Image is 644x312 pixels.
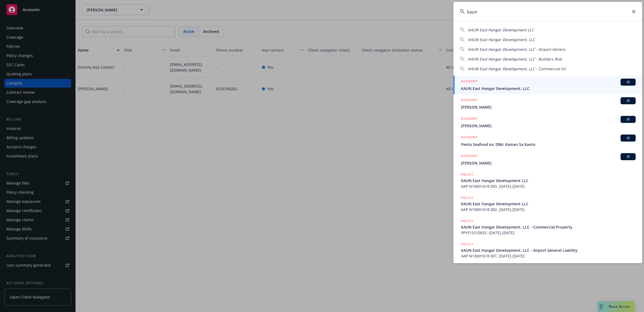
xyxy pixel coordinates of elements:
span: KAUN East Hangar Development, LLC [461,86,636,91]
span: AAP N10691618 002, [DATE]-[DATE] [461,207,636,212]
span: BI [623,98,633,103]
span: BI [623,136,633,140]
span: KAUN East Hangar Development, LLC - Builders Risk [468,56,562,62]
span: KAUN East Hangar Development, LLC - Commercial Inl [468,66,566,71]
a: POLICYKAUN East Hangar Development LLCAAP N10691618 002, [DATE]-[DATE] [453,192,642,215]
a: ACCOUNTBIKAUN East Hangar Development, LLC [453,76,642,94]
input: Search... [453,2,642,21]
h5: POLICY [461,195,473,200]
span: KAUN East Hangar Development, LLC [468,37,535,42]
a: POLICYKAUN East Hangar Development LLCAAP N10691618 003, [DATE]-[DATE] [453,169,642,192]
a: ACCOUNTBIFiesta Seafood Inc DBA: Kainan Sa Kanto [453,132,642,150]
span: [PERSON_NAME] [461,104,636,110]
h5: ACCOUNT [461,135,477,141]
span: KAUN East Hangar Development, LLC - Airport General Liability [461,247,636,253]
h5: POLICY [461,218,473,224]
span: KAUN East Hangar Development LLC [461,178,636,183]
a: POLICYKAUN East Hangar Development, LLC - Airport General LiabilityAAP N10691618 001, [DATE]-[DATE] [453,239,642,262]
h5: ACCOUNT [461,153,477,160]
h5: ACCOUNT [461,79,477,85]
span: AAP N10691618 001, [DATE]-[DATE] [461,253,636,259]
span: Fiesta Seafood Inc DBA: Kainan Sa Kanto [461,142,636,147]
span: BI [623,80,633,85]
span: BI [623,154,633,159]
span: KAUN East Hangar Development LLC [461,201,636,207]
a: ACCOUNTBI[PERSON_NAME] [453,94,642,113]
a: ACCOUNTBI[PERSON_NAME] [453,113,642,132]
span: PPYF15310832, [DATE]-[DATE] [461,230,636,236]
span: KAUN East Hangar Development, LLC - Commercial Property [461,224,636,230]
h5: ACCOUNT [461,97,477,104]
a: ACCOUNTBI[PERSON_NAME] [453,150,642,169]
span: AAP N10691618 003, [DATE]-[DATE] [461,183,636,189]
h5: ACCOUNT [461,116,477,122]
span: [PERSON_NAME] [461,123,636,129]
span: KAUN East Hangar Development LLC [468,27,534,32]
span: BI [623,117,633,122]
span: KAUN East Hangar Development, LLC - Airport Genera [468,47,565,52]
h5: POLICY [461,172,473,177]
h5: POLICY [461,241,473,247]
span: [PERSON_NAME] [461,160,636,166]
a: POLICYKAUN East Hangar Development, LLC - Commercial PropertyPPYF15310832, [DATE]-[DATE] [453,215,642,239]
